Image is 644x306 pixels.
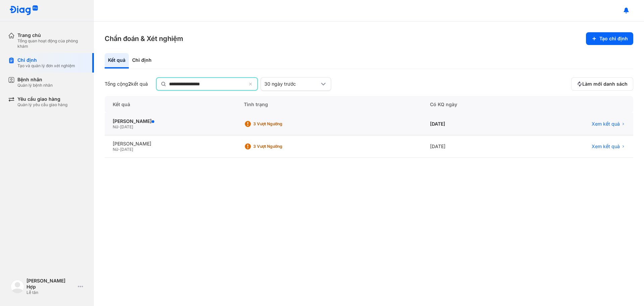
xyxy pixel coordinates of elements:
div: [PERSON_NAME] Hợp [26,278,75,290]
div: Tạo và quản lý đơn xét nghiệm [17,63,75,69]
span: Xem kết quả [592,143,620,149]
span: Nữ [113,147,118,152]
div: Chỉ định [129,53,155,69]
span: 2 [128,81,131,87]
img: logo [9,5,38,16]
button: Tạo chỉ định [586,32,633,45]
span: - [118,147,120,152]
div: Tổng cộng kết quả [105,81,148,87]
div: 30 ngày trước [264,81,319,87]
div: Tổng quan hoạt động của phòng khám [17,38,86,49]
div: Kết quả [105,53,129,69]
div: Tình trạng [236,96,422,113]
div: Quản lý bệnh nhân [17,83,53,88]
span: - [118,124,120,129]
div: [PERSON_NAME] [113,118,228,124]
img: logo [11,280,24,293]
div: Kết quả [105,96,236,113]
div: Có KQ ngày [422,96,520,113]
div: 3 Vượt ngưỡng [253,121,307,127]
div: [DATE] [422,135,520,158]
button: Làm mới danh sách [571,77,633,91]
span: Nữ [113,124,118,129]
div: Lễ tân [26,290,75,295]
div: [DATE] [422,113,520,135]
div: Bệnh nhân [17,77,53,83]
div: [PERSON_NAME] [113,141,228,147]
h3: Chẩn đoán & Xét nghiệm [105,34,183,43]
div: Yêu cầu giao hàng [17,96,67,102]
div: 3 Vượt ngưỡng [253,144,307,149]
div: Chỉ định [17,57,75,63]
div: Quản lý yêu cầu giao hàng [17,102,67,107]
div: Trang chủ [17,32,86,38]
span: [DATE] [120,147,133,152]
span: Xem kết quả [592,121,620,127]
span: Làm mới danh sách [582,81,628,87]
span: [DATE] [120,124,133,129]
